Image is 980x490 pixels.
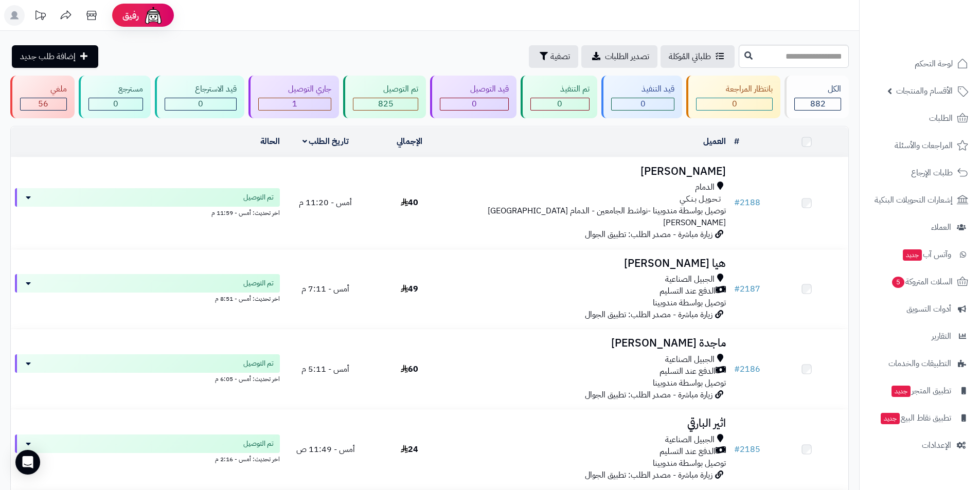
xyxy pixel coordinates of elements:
span: تطبيق نقاط البيع [880,411,951,425]
span: تم التوصيل [243,278,274,288]
a: تم التوصيل 825 [341,76,428,118]
span: أدوات التسويق [906,302,951,316]
span: زيارة مباشرة - مصدر الطلب: تطبيق الجوال [585,389,712,401]
a: المراجعات والأسئلة [866,133,974,158]
span: الدفع عند التسليم [660,285,716,297]
a: العميل [703,135,726,148]
div: مسترجع [88,83,144,95]
span: وآتس آب [902,247,951,262]
span: إشعارات التحويلات البنكية [875,193,953,207]
span: توصيل بواسطة مندوبينا [653,297,726,309]
span: 0 [732,98,737,110]
span: تم التوصيل [243,192,274,203]
span: جديد [903,249,922,261]
span: أمس - 11:49 ص [296,443,355,456]
a: #2186 [734,363,760,375]
span: 56 [38,98,48,110]
span: جديد [892,386,911,397]
span: # [734,363,740,375]
a: ملغي 56 [8,76,77,118]
span: 5 [892,277,904,288]
span: 0 [557,98,562,110]
a: قيد التنفيذ 0 [599,76,684,118]
a: بانتظار المراجعة 0 [684,76,783,118]
span: الدمام [695,182,715,193]
a: طلبات الإرجاع [866,160,974,185]
span: 40 [401,196,418,209]
button: تصفية [529,45,578,68]
span: الدفع عند التسليم [660,446,716,458]
a: قيد الاسترجاع 0 [153,76,246,118]
span: 60 [401,363,418,375]
div: اخر تحديث: أمس - 8:51 م [15,293,280,303]
a: تصدير الطلبات [581,45,657,68]
a: التقارير [866,324,974,349]
a: تم التنفيذ 0 [519,76,600,118]
span: التقارير [932,329,951,343]
span: التطبيقات والخدمات [888,356,951,371]
span: 0 [113,98,118,110]
div: اخر تحديث: أمس - 6:05 م [15,373,280,384]
a: تطبيق المتجرجديد [866,378,974,403]
span: 49 [401,283,418,295]
div: 0 [440,98,508,110]
span: تم التوصيل [243,358,274,369]
span: تـحـويـل بـنـكـي [680,193,721,205]
a: طلباتي المُوكلة [661,45,735,68]
span: 882 [810,98,826,110]
div: تم التوصيل [353,83,418,95]
div: 0 [531,98,590,110]
div: تم التنفيذ [530,83,590,95]
span: السلات المتروكة [891,275,953,289]
a: #2185 [734,443,760,456]
span: 0 [198,98,203,110]
span: تصفية [550,50,570,63]
a: تحديثات المنصة [27,5,53,28]
h3: ماجدة [PERSON_NAME] [455,337,726,349]
div: 0 [165,98,236,110]
span: تطبيق المتجر [890,384,951,398]
div: قيد الاسترجاع [165,83,237,95]
span: الجبيل الصناعية [665,274,715,285]
a: الطلبات [866,106,974,131]
a: إضافة طلب جديد [12,45,98,68]
span: # [734,196,740,209]
a: جاري التوصيل 1 [246,76,342,118]
div: جاري التوصيل [258,83,332,95]
h3: هيا [PERSON_NAME] [455,258,726,269]
span: تصدير الطلبات [605,50,649,63]
div: 825 [353,98,418,110]
span: الطلبات [929,111,953,125]
span: إضافة طلب جديد [20,50,76,63]
span: أمس - 7:11 م [301,283,349,295]
a: #2188 [734,196,760,209]
a: قيد التوصيل 0 [428,76,519,118]
span: توصيل بواسطة مندوبينا -نواشط الجامعين - الدمام [GEOGRAPHIC_DATA][PERSON_NAME] [488,205,726,229]
span: الدفع عند التسليم [660,366,716,377]
a: لوحة التحكم [866,51,974,76]
div: 0 [612,98,674,110]
a: تطبيق نقاط البيعجديد [866,406,974,430]
span: المراجعات والأسئلة [895,138,953,153]
span: جديد [881,413,900,424]
div: 1 [259,98,331,110]
span: 1 [292,98,297,110]
h3: [PERSON_NAME] [455,166,726,177]
div: 56 [21,98,66,110]
span: أمس - 5:11 م [301,363,349,375]
span: زيارة مباشرة - مصدر الطلب: تطبيق الجوال [585,469,712,481]
a: الإجمالي [397,135,422,148]
div: اخر تحديث: أمس - 11:59 م [15,207,280,217]
span: 24 [401,443,418,456]
span: الجبيل الصناعية [665,434,715,446]
div: 0 [697,98,773,110]
a: الكل882 [782,76,851,118]
a: وآتس آبجديد [866,242,974,267]
span: طلبات الإرجاع [911,166,953,180]
span: زيارة مباشرة - مصدر الطلب: تطبيق الجوال [585,308,712,321]
a: أدوات التسويق [866,297,974,321]
div: بانتظار المراجعة [696,83,773,95]
div: Open Intercom Messenger [15,450,40,475]
a: #2187 [734,283,760,295]
span: # [734,283,740,295]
